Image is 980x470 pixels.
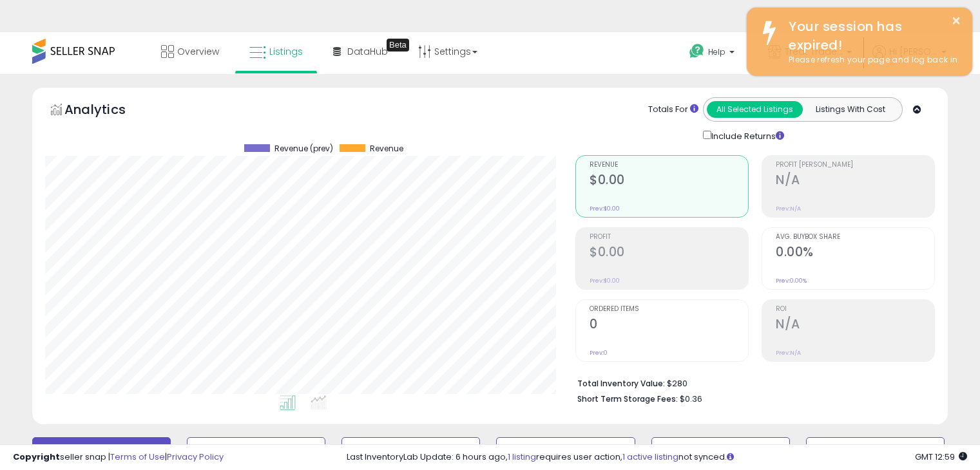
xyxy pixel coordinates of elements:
[776,162,934,169] span: Profit [PERSON_NAME]
[13,451,60,463] strong: Copyright
[590,277,620,285] small: Prev: $0.00
[64,100,151,122] h5: Analytics
[496,437,635,463] button: Needs to Reprice
[651,437,790,463] button: BB Price Below Min
[590,306,748,313] span: Ordered Items
[240,32,312,71] a: Listings
[776,317,934,334] h2: N/A
[577,378,665,389] b: Total Inventory Value:
[776,205,801,212] small: Prev: N/A
[802,101,898,118] button: Listings With Cost
[323,32,398,71] a: DataHub
[622,451,678,463] a: 1 active listing
[776,245,934,262] h2: 0.00%
[274,144,333,153] span: Revenue (prev)
[387,39,409,52] div: Tooltip anchor
[577,393,678,404] b: Short Term Storage Fees:
[151,32,229,71] a: Overview
[915,451,967,463] span: 2025-09-18 12:59 GMT
[32,437,171,463] button: Default
[590,173,748,190] h2: $0.00
[590,245,748,262] h2: $0.00
[13,451,224,464] div: seller snap | |
[707,101,803,118] button: All Selected Listings
[110,451,165,463] a: Terms of Use
[679,33,747,73] a: Help
[779,17,963,54] div: Your session has expired!
[167,451,224,463] a: Privacy Policy
[408,32,487,71] a: Settings
[590,349,608,357] small: Prev: 0
[693,128,800,143] div: Include Returns
[806,437,945,463] button: Non Competitive
[341,437,480,463] button: BB Drop in 7d
[508,451,536,463] a: 1 listing
[708,46,725,57] span: Help
[776,306,934,313] span: ROI
[776,277,807,285] small: Prev: 0.00%
[648,104,698,116] div: Totals For
[269,45,303,58] span: Listings
[776,173,934,190] h2: N/A
[590,234,748,241] span: Profit
[779,54,963,66] div: Please refresh your page and log back in
[370,144,403,153] span: Revenue
[347,451,967,464] div: Last InventoryLab Update: 6 hours ago, requires user action, not synced.
[187,437,325,463] button: Inventory Age
[577,375,925,390] li: $280
[680,393,702,405] span: $0.36
[590,162,748,169] span: Revenue
[776,234,934,241] span: Avg. Buybox Share
[590,317,748,334] h2: 0
[177,45,219,58] span: Overview
[347,45,388,58] span: DataHub
[590,205,620,212] small: Prev: $0.00
[689,43,705,59] i: Get Help
[776,349,801,357] small: Prev: N/A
